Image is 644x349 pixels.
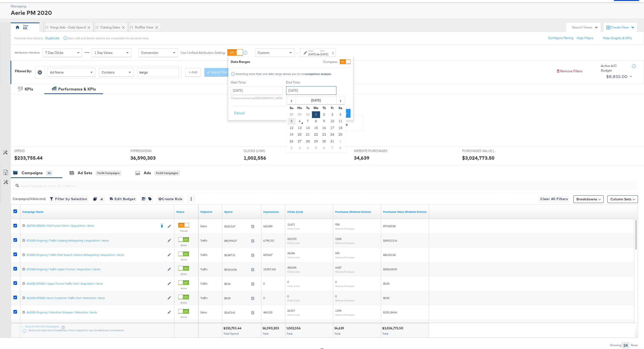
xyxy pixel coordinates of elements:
sub: Website Purchases [335,299,355,302]
div: Kargo Ads - Daily Spend [50,25,86,30]
sub: Clicks (Link) [287,227,299,230]
div: Managing: [11,4,638,9]
span: 928 [335,223,339,226]
div: Rows [631,343,638,347]
span: $46,301.84 [383,253,396,257]
strong: comparison analysis [305,72,331,76]
sub: Clicks (Link) [287,256,299,259]
a: The number of times your ad was served. On mobile apps an ad is counted as served the first time ... [263,210,283,214]
td: 28 [287,111,296,118]
td: 3 [296,145,304,152]
td: 6 [296,118,304,125]
td: 8 [312,118,320,125]
td: 1 [312,111,320,118]
div: Selecting more than one date range allows you to run . [236,72,332,76]
sub: Website Purchases [335,285,355,287]
div: Campaigns [22,170,43,176]
th: Th [320,105,328,111]
button: Hide Filters [577,36,593,40]
td: 30 [304,111,312,118]
sub: Website Purchases [335,256,355,259]
span: Traffic [200,239,207,242]
div: Campaigns ( 24 Selected) [13,197,46,201]
td: 2 [320,111,328,118]
sub: Website Purchases [335,227,355,230]
button: Edit Budget [109,195,137,203]
span: Clear All Filters [540,196,568,202]
label: End Time: [286,80,338,85]
td: 2 [287,145,296,152]
button: Column Sets [607,195,638,203]
div: Performance & KPIs [58,86,96,92]
span: 7 Day Clicks [45,51,63,55]
sub: Clicks (Link) [287,242,299,244]
button: Configure Pacing [545,34,577,42]
button: Clear All Filters [538,195,570,203]
td: 20 [296,131,304,138]
div: Save, edit and delete options are unavailable for personal view. [68,36,149,40]
span: 0 [287,294,289,298]
td: 7 [328,145,336,152]
td: 9 [320,118,328,125]
span: $0.00 [383,296,389,300]
div: $233,755.44 [223,326,243,331]
a: The number of clicks on links appearing on your ad or Page that direct people to your sites off F... [287,210,331,214]
td: 26 [287,138,296,145]
span: 1,594 [335,309,341,312]
div: KK [23,26,27,31]
td: 25 [336,131,345,138]
a: Your campaign's objective. [200,210,220,214]
div: Drag to reorder tab [130,26,133,28]
span: Total [287,332,293,335]
span: 15,057,162 [263,267,276,271]
td: 29 [312,138,320,145]
div: Personal View Actions: [14,36,43,40]
span: 222,570 [287,237,296,241]
td: 17 [328,125,336,131]
th: Sa [336,105,345,111]
td: 10 [328,118,336,125]
td: 3 [328,111,336,118]
a: 061225-070325 | Aerie Customer Traffic Test | Retention | Aerie [27,296,165,300]
div: Create View [611,25,635,30]
sub: Clicks (Link) [287,299,299,302]
span: 460,102 [263,310,272,314]
div: Ads [144,170,151,176]
span: 0 [335,280,337,284]
sub: Clicks (Link) [287,313,299,316]
a: 071025-Ongoing | Traffic Paid Search Visitors Retargeting | Acquisition | Aerie [27,253,165,257]
td: 23 [320,131,328,138]
label: Active [178,258,189,261]
td: 28 [304,138,312,145]
td: 27 [296,138,304,145]
sub: Website Purchases [335,242,355,244]
a: The total amount spent to date. [224,210,259,214]
a: 082725-090225 | Mid Funnel Omni | Acquisition | Aerie [27,224,157,229]
td: 19 [287,131,296,138]
td: 21 [304,131,312,138]
label: Use Unified Attribution Setting: [180,51,225,55]
div: 061225-070325 | Aerie Customer Traffic Test | Retention | Aerie [27,296,165,300]
span: 6,745,101 [263,239,274,242]
span: 662,680 [263,224,272,228]
td: 7 [304,118,312,125]
td: 22 [312,131,320,138]
td: 12 [287,125,296,131]
div: 071025-Ongoing | Traffic Upper Funnel | Acquisition | Aerie [27,267,165,271]
div: KPIs [25,86,33,92]
div: [DATE] [320,52,328,56]
span: 0 [263,296,265,300]
div: 24 [622,342,629,348]
td: 1 [336,138,345,145]
a: 061225-Ongoing | Selective Shopper | Retention | Aerie [27,310,165,315]
a: 061225-070325 | Upper Funnel Traffic Test | Acquistion | Aerie [27,282,165,286]
span: Filter by Selection [51,196,87,202]
div: Drag to reorder tab [46,26,48,28]
th: [DATE] [296,96,337,105]
div: 061225-Ongoing | Selective Shopper | Retention | Aerie [27,310,165,314]
span: $5,847.31 [224,253,249,257]
div: Drag to reorder tab [96,26,98,28]
span: 0 [335,294,337,298]
th: We [312,105,320,111]
td: 13 [296,125,304,131]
